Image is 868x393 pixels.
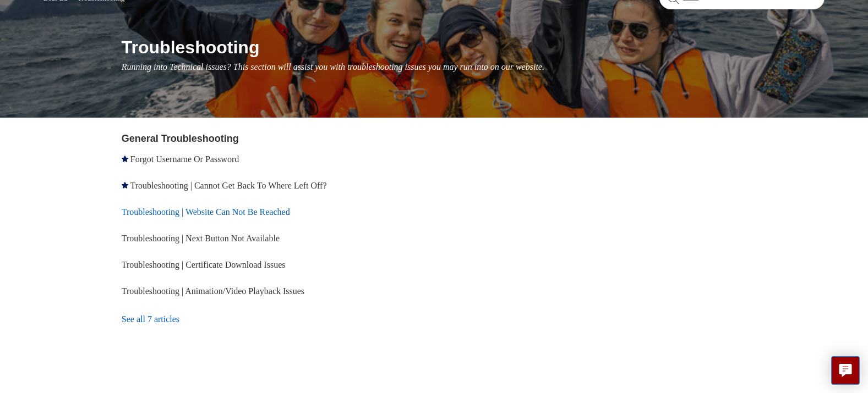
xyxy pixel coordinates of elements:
[122,207,290,217] a: Troubleshooting | Website Can Not Be Reached
[130,181,327,190] a: Troubleshooting | Cannot Get Back To Where Left Off?
[122,34,825,60] h1: Troubleshooting
[122,60,825,74] p: Running into Technical issues? This section will assist you with troubleshooting issues you may r...
[122,286,304,296] a: Troubleshooting | Animation/Video Playback Issues
[122,156,128,162] svg: Promoted article
[122,133,239,144] a: General Troubleshooting
[122,305,438,334] a: See all 7 articles
[122,260,286,269] a: Troubleshooting | Certificate Download Issues
[130,154,239,164] a: Forgot Username Or Password
[122,182,128,189] svg: Promoted article
[831,356,860,385] button: Live chat
[122,234,280,243] a: Troubleshooting | Next Button Not Available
